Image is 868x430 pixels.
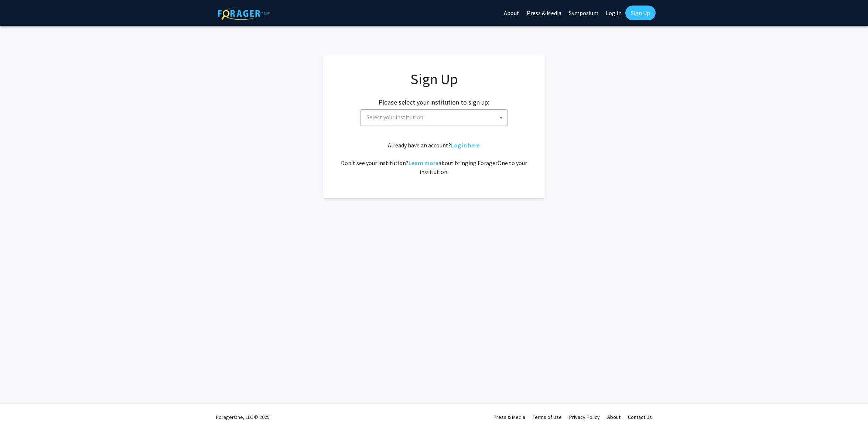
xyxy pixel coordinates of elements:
[493,414,525,420] a: Press & Media
[607,414,621,420] a: About
[409,159,438,167] a: Learn more about bringing ForagerOne to your institution
[451,141,479,149] a: Log in here
[360,109,508,126] span: Select your institution
[366,113,423,121] span: Select your institution
[216,404,270,430] div: ForagerOne, LLC © 2025
[569,414,600,420] a: Privacy Policy
[533,414,562,420] a: Terms of Use
[628,414,652,420] a: Contact Us
[379,98,489,106] h2: Please select your institution to sign up:
[625,6,656,20] a: Sign Up
[338,70,530,88] h1: Sign Up
[363,110,508,125] span: Select your institution
[338,141,530,176] div: Already have an account? . Don't see your institution? about bringing ForagerOne to your institut...
[218,7,270,20] img: ForagerOne Logo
